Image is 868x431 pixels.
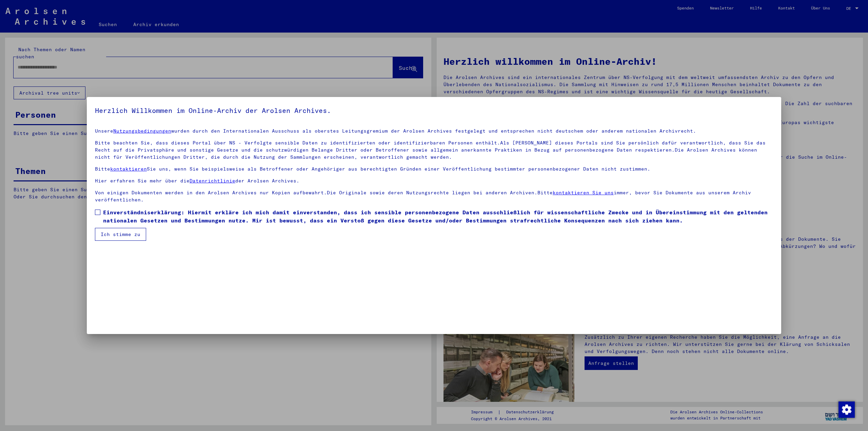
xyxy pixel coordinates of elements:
a: kontaktieren Sie uns [553,190,614,196]
h5: Herzlich Willkommen im Online-Archiv der Arolsen Archives. [95,105,773,116]
p: Bitte beachten Sie, dass dieses Portal über NS - Verfolgte sensible Daten zu identifizierten oder... [95,139,773,161]
p: Hier erfahren Sie mehr über die der Arolsen Archives. [95,177,773,184]
button: Ich stimme zu [95,228,146,241]
div: Zustimmung ändern [838,401,854,417]
a: kontaktieren [110,166,147,172]
a: Datenrichtlinie [190,178,235,184]
img: Zustimmung ändern [839,401,855,418]
p: Bitte Sie uns, wenn Sie beispielsweise als Betroffener oder Angehöriger aus berechtigten Gründen ... [95,165,773,173]
p: Unsere wurden durch den Internationalen Ausschuss als oberstes Leitungsgremium der Arolsen Archiv... [95,128,773,135]
a: Nutzungsbedingungen [113,128,171,134]
span: Einverständniserklärung: Hiermit erkläre ich mich damit einverstanden, dass ich sensible personen... [103,208,773,224]
p: Von einigen Dokumenten werden in den Arolsen Archives nur Kopien aufbewahrt.Die Originale sowie d... [95,189,773,203]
